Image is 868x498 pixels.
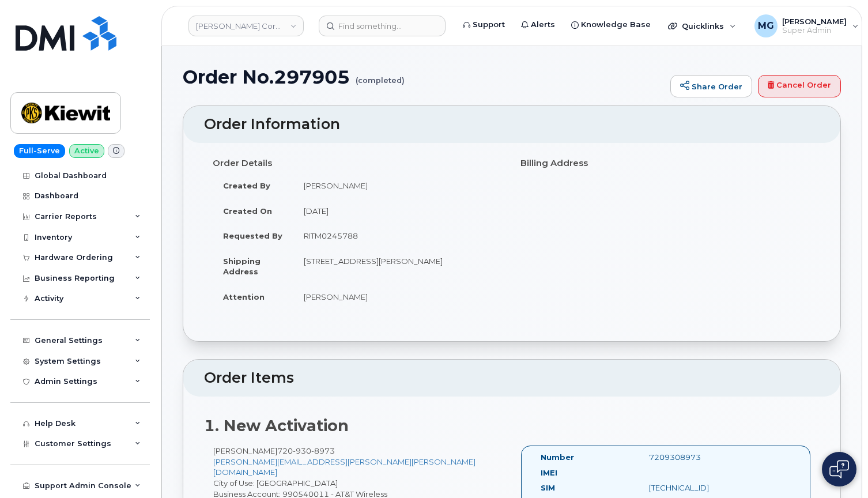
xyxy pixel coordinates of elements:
h4: Billing Address [520,159,811,168]
span: 930 [293,446,311,455]
strong: Created By [223,181,270,190]
small: (completed) [356,67,405,85]
h4: Order Details [213,159,503,168]
label: SIM [541,482,555,493]
strong: Attention [223,292,265,301]
td: [DATE] [293,198,503,224]
td: RITM0245788 [293,223,503,248]
strong: Shipping Address [223,256,261,277]
h2: Order Items [204,370,820,386]
span: 720 [277,446,335,455]
h1: Order No.297905 [183,67,665,87]
td: [PERSON_NAME] [293,284,503,310]
div: [TECHNICAL_ID] [640,482,792,493]
td: [STREET_ADDRESS][PERSON_NAME] [293,248,503,284]
img: Open chat [829,460,849,478]
strong: 1. New Activation [204,416,349,435]
strong: Created On [223,206,272,216]
label: Number [541,452,574,463]
strong: Requested By [223,231,282,240]
div: 7209308973 [640,452,792,463]
td: [PERSON_NAME] [293,173,503,198]
a: Cancel Order [758,75,841,98]
a: [PERSON_NAME][EMAIL_ADDRESS][PERSON_NAME][PERSON_NAME][DOMAIN_NAME] [213,457,475,477]
a: Share Order [670,75,752,98]
h2: Order Information [204,116,820,133]
label: IMEI [541,467,557,478]
span: 8973 [311,446,335,455]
